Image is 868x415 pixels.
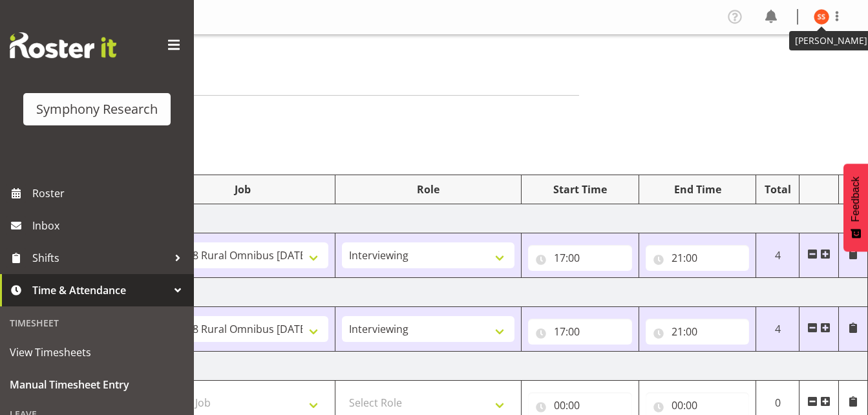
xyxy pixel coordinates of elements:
a: View Timesheets [3,336,191,368]
button: Feedback - Show survey [843,164,868,251]
div: Symphony Research [36,100,158,119]
span: Manual Timesheet Entry [10,375,184,394]
input: Click to select... [528,319,632,345]
img: Rosterit website logo [10,32,116,58]
input: Click to select... [646,245,750,271]
td: 4 [756,233,799,278]
a: Manual Timesheet Entry [3,368,191,401]
span: Roster [32,184,187,203]
td: 4 [756,307,799,352]
input: Click to select... [528,245,632,271]
span: Time & Attendance [32,281,168,300]
span: View Timesheets [10,343,184,362]
div: Job [156,182,329,197]
input: Click to select... [646,319,750,345]
div: Start Time [528,182,632,197]
div: Total [763,182,792,197]
div: End Time [646,182,750,197]
span: Shifts [32,248,168,268]
span: Feedback [850,176,862,222]
img: sarah-snook10022.jpg [814,9,829,25]
div: Timesheet [3,310,191,336]
span: Inbox [32,216,187,235]
div: Role [342,182,514,197]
